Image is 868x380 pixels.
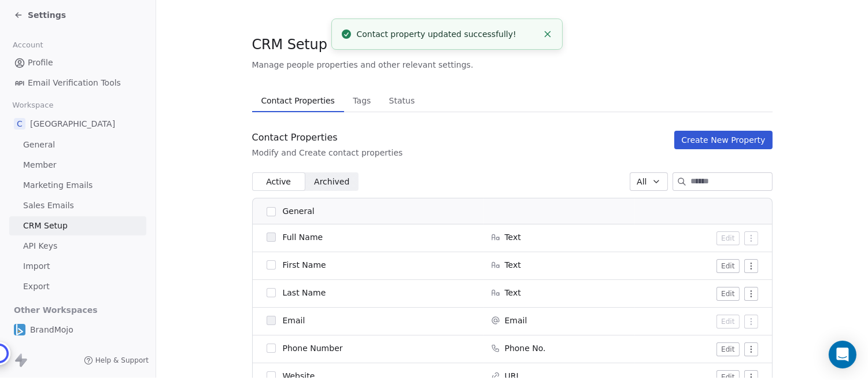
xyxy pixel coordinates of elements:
[9,73,146,93] a: Email Verification Tools
[23,220,68,232] span: CRM Setup
[9,135,146,154] a: General
[829,341,856,368] div: Open Intercom Messenger
[23,139,55,151] span: General
[9,301,102,319] span: Other Workspaces
[28,77,121,89] span: Email Verification Tools
[23,159,57,171] span: Member
[28,9,66,21] span: Settings
[252,59,474,71] span: Manage people properties and other relevant settings.
[14,9,66,21] a: Settings
[257,93,339,109] span: Contact Properties
[28,57,53,69] span: Profile
[357,28,538,40] div: Contact property updated successfully!
[252,147,403,158] div: Modify and Create contact properties
[23,260,50,272] span: Import
[9,277,146,296] a: Export
[505,315,527,326] span: Email
[505,231,521,243] span: Text
[385,93,420,109] span: Status
[252,36,327,53] span: CRM Setup
[716,259,739,273] button: Edit
[9,257,146,276] a: Import
[14,324,25,335] img: BM_Icon_v1.svg
[505,287,521,298] span: Text
[674,131,772,149] button: Create New Property
[716,315,739,329] button: Edit
[9,237,146,256] a: API Keys
[8,36,48,54] span: Account
[348,93,375,109] span: Tags
[716,287,739,301] button: Edit
[716,342,739,356] button: Edit
[283,315,305,326] span: Email
[23,200,74,212] span: Sales Emails
[283,259,326,271] span: First Name
[30,324,73,335] span: BrandMojo
[23,281,50,293] span: Export
[505,259,521,271] span: Text
[252,131,403,145] div: Contact Properties
[505,342,546,354] span: Phone No.
[23,179,93,191] span: Marketing Emails
[8,97,58,114] span: Workspace
[716,231,739,245] button: Edit
[283,342,343,354] span: Phone Number
[95,356,149,365] span: Help & Support
[283,287,326,298] span: Last Name
[637,176,647,188] span: All
[9,53,146,72] a: Profile
[14,118,25,130] span: C
[540,27,555,42] button: Close toast
[30,118,115,130] span: [GEOGRAPHIC_DATA]
[9,216,146,235] a: CRM Setup
[9,196,146,215] a: Sales Emails
[314,176,349,188] span: Archived
[84,356,149,365] a: Help & Support
[283,231,323,243] span: Full Name
[9,176,146,195] a: Marketing Emails
[23,240,57,252] span: API Keys
[283,205,315,217] span: General
[9,156,146,175] a: Member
